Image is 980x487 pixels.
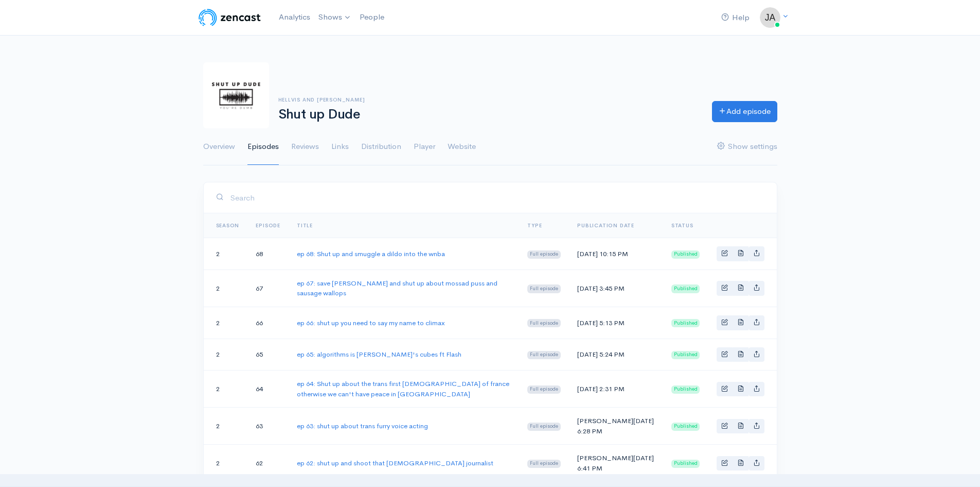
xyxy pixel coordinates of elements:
a: Analytics [275,6,314,28]
td: 2 [204,445,248,482]
a: Type [527,222,542,229]
div: Basic example [717,419,764,434]
td: 62 [247,445,289,482]
td: 66 [247,307,289,339]
div: Basic example [717,281,764,296]
iframe: gist-messenger-bubble-iframe [945,452,970,477]
span: Status [671,222,693,229]
span: Published [671,284,700,293]
span: Published [671,319,700,327]
a: Add episode [712,101,777,122]
td: 2 [204,270,248,307]
img: ... [760,7,780,28]
a: ep 67: save [PERSON_NAME] and shut up about mossad puss and sausage wallops [297,279,497,298]
td: [DATE] 3:45 PM [569,270,663,307]
a: Episode [256,222,280,229]
td: 2 [204,307,248,339]
span: Full episode [527,250,561,259]
td: [PERSON_NAME][DATE] 6:28 PM [569,408,663,445]
a: ep 64: Shut up about the trans first [DEMOGRAPHIC_DATA] of france otherwise we can't have peace i... [297,379,509,398]
a: ep 65: algorithms is [PERSON_NAME]'s cubes ft Flash [297,350,461,359]
div: Basic example [717,315,764,330]
a: Distribution [361,128,401,165]
td: 2 [204,339,248,371]
h6: hellvis and [PERSON_NAME] [278,97,700,103]
div: Basic example [717,456,764,471]
td: 63 [247,408,289,445]
td: [DATE] 2:31 PM [569,371,663,408]
span: Full episode [527,319,561,327]
td: [PERSON_NAME][DATE] 6:41 PM [569,445,663,482]
a: Links [331,128,349,165]
span: Full episode [527,385,561,394]
div: Basic example [717,246,764,261]
a: Show settings [717,128,777,165]
td: 64 [247,371,289,408]
a: Website [448,128,476,165]
a: Player [414,128,435,165]
td: 65 [247,339,289,371]
a: Season [216,222,240,229]
td: [DATE] 10:15 PM [569,238,663,270]
span: Full episode [527,423,561,431]
span: Published [671,385,700,394]
td: [DATE] 5:24 PM [569,339,663,371]
span: Full episode [527,351,561,359]
div: Basic example [717,347,764,362]
a: People [355,6,388,28]
a: ep 66: shut up you need to say my name to climax [297,318,445,327]
input: Search [230,187,764,208]
td: 68 [247,238,289,270]
a: ep 62: shut up and shoot that [DEMOGRAPHIC_DATA] journalist [297,459,493,467]
h1: Shut up Dude [278,107,700,122]
a: ep 68: Shut up and smuggle a dildo into the wnba [297,249,445,258]
td: 67 [247,270,289,307]
a: Publication date [577,222,634,229]
span: Published [671,423,700,431]
td: 2 [204,371,248,408]
span: Published [671,250,700,259]
td: 2 [204,238,248,270]
a: Reviews [291,128,319,165]
td: 2 [204,408,248,445]
span: Published [671,460,700,468]
a: Overview [203,128,235,165]
td: [DATE] 5:13 PM [569,307,663,339]
a: Shows [314,6,355,29]
div: Basic example [717,382,764,397]
a: Help [717,7,754,29]
a: ep 63: shut up about trans furry voice acting [297,422,428,430]
a: Episodes [247,128,279,165]
img: ZenCast Logo [197,7,262,28]
span: Full episode [527,284,561,293]
span: Full episode [527,460,561,468]
a: Title [297,222,313,229]
span: Published [671,351,700,359]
